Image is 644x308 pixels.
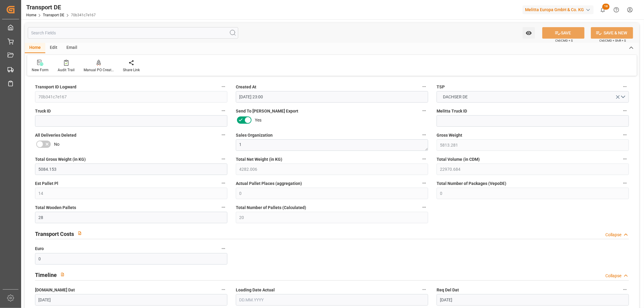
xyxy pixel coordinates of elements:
[236,139,428,151] textarea: 1
[621,179,629,187] button: Total Number of Packages (VepoDE)
[420,203,428,211] button: Total Number of Pallets (Calculated)
[236,91,428,103] input: DD.MM.YYYY HH:MM
[26,13,36,17] a: Home
[420,107,428,115] button: Send To [PERSON_NAME] Export
[35,230,74,238] h2: Transport Costs
[219,131,227,139] button: All Deliveries Deleted
[621,83,629,90] button: TSP
[45,43,62,53] div: Edit
[437,108,467,114] span: Melitta Truck ID
[43,13,64,17] a: Transport DE
[605,273,621,279] div: Collapse
[420,286,428,294] button: Loading Date Actual
[440,94,471,100] span: DACHSER DE
[35,84,76,90] span: Transport ID Logward
[236,294,428,306] input: DD.MM.YYYY
[437,180,506,187] span: Total Number of Packages (VepoDE)
[35,287,75,293] span: [DOMAIN_NAME] Dat
[35,156,86,163] span: Total Gross Weight (in KG)
[236,287,275,293] span: Loading Date Actual
[420,179,428,187] button: Actual Pallet Places (aggregation)
[236,84,256,90] span: Created At
[621,155,629,163] button: Total Volume (in CDM)
[542,27,585,39] button: SAVE
[219,83,227,90] button: Transport ID Logward
[35,108,51,114] span: Truck ID
[57,269,68,280] button: View description
[236,156,282,163] span: Total Net Weight (in KG)
[621,107,629,115] button: Melitta Truck ID
[219,286,227,294] button: [DOMAIN_NAME] Dat
[437,132,462,138] span: Gross Weight
[610,3,623,17] button: Help Center
[605,232,621,238] div: Collapse
[437,156,480,163] span: Total Volume (in CDM)
[26,3,96,12] div: Transport DE
[32,67,49,73] div: New Form
[35,205,76,211] span: Total Wooden Pallets
[437,287,459,293] span: Req Del Dat
[596,3,610,17] button: show 18 new notifications
[62,43,82,53] div: Email
[84,67,114,73] div: Manual PO Creation
[25,43,45,53] div: Home
[420,155,428,163] button: Total Net Weight (in KG)
[236,108,298,114] span: Send To [PERSON_NAME] Export
[437,84,445,90] span: TSP
[621,286,629,294] button: Req Del Dat
[123,67,140,73] div: Share Link
[58,67,75,73] div: Audit Trail
[236,180,302,187] span: Actual Pallet Places (aggregation)
[602,4,610,10] span: 18
[236,205,306,211] span: Total Number of Pallets (Calculated)
[621,131,629,139] button: Gross Weight
[35,294,227,306] input: DD.MM.YYYY
[523,27,535,39] button: open menu
[219,107,227,115] button: Truck ID
[74,227,85,239] button: View description
[437,91,629,103] button: open menu
[437,294,629,306] input: DD.MM.YYYY
[219,179,227,187] button: Est Pallet Pl
[599,38,626,43] span: Ctrl/CMD + Shift + S
[35,132,76,138] span: All Deliveries Deleted
[236,132,273,138] span: Sales Organization
[255,117,261,123] span: Yes
[523,5,594,14] div: Melitta Europa GmbH & Co. KG
[591,27,633,39] button: SAVE & NEW
[420,83,428,90] button: Created At
[523,4,596,15] button: Melitta Europa GmbH & Co. KG
[35,271,57,279] h2: Timeline
[35,246,44,252] span: Euro
[555,38,573,43] span: Ctrl/CMD + S
[219,245,227,252] button: Euro
[54,141,59,148] span: No
[35,180,58,187] span: Est Pallet Pl
[219,203,227,211] button: Total Wooden Pallets
[420,131,428,139] button: Sales Organization
[28,27,238,39] input: Search Fields
[219,155,227,163] button: Total Gross Weight (in KG)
